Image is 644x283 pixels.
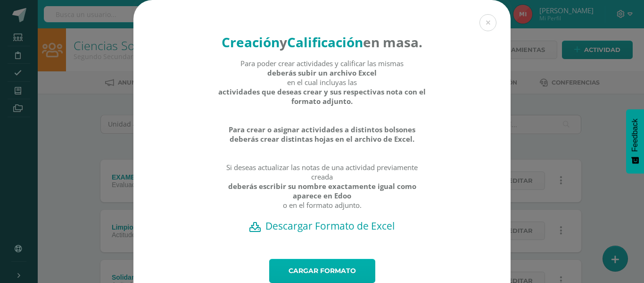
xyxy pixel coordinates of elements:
[280,33,287,51] strong: y
[631,119,639,152] span: Feedback
[218,59,427,219] div: Para poder crear actividades y calificar las mismas en el cual incluyas las Si deseas actualizar ...
[287,33,363,51] strong: Calificación
[218,87,427,106] strong: actividades que deseas crear y sus respectivas nota con el formato adjunto.
[626,109,644,173] button: Feedback - Mostrar encuesta
[218,181,427,200] strong: deberás escribir su nombre exactamente igual como aparece en Edoo
[269,259,375,283] a: Cargar formato
[218,125,427,144] strong: Para crear o asignar actividades a distintos bolsones deberás crear distintas hojas en el archivo...
[150,219,494,232] a: Descargar Formato de Excel
[479,14,496,31] button: Close (Esc)
[218,33,427,51] h4: en masa.
[267,68,377,77] strong: deberás subir un archivo Excel
[222,33,280,51] strong: Creación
